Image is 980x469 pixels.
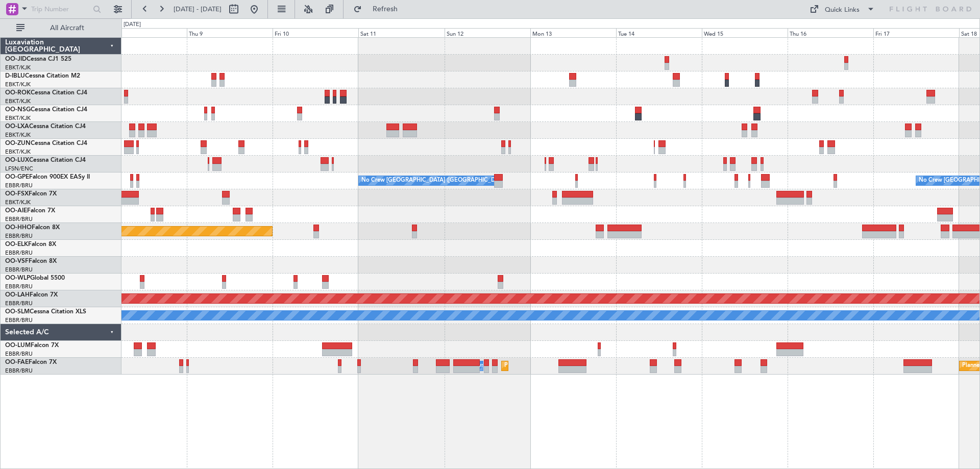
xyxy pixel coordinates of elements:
a: EBBR/BRU [5,266,33,274]
input: Trip Number [31,2,90,17]
span: OO-VSF [5,258,29,264]
span: OO-ELK [5,241,28,248]
span: OO-AIE [5,208,27,214]
span: OO-SLM [5,309,30,315]
a: OO-SLMCessna Citation XLS [5,309,86,315]
a: OO-LXACessna Citation CJ4 [5,124,86,130]
button: All Aircraft [11,20,111,36]
div: Tue 14 [616,28,702,37]
a: EBBR/BRU [5,350,33,358]
a: OO-AIEFalcon 7X [5,208,55,214]
a: EBBR/BRU [5,283,33,290]
span: OO-HHO [5,225,32,231]
a: OO-FSXFalcon 7X [5,191,57,197]
span: OO-LUM [5,342,31,349]
span: OO-JID [5,56,27,62]
span: OO-LXA [5,124,29,130]
a: OO-VSFFalcon 8X [5,258,57,264]
a: OO-WLPGlobal 5500 [5,275,65,281]
div: Wed 8 [101,28,187,37]
a: OO-GPEFalcon 900EX EASy II [5,174,90,180]
button: Quick Links [804,1,880,17]
span: OO-ROK [5,90,31,96]
a: OO-LAHFalcon 7X [5,292,58,298]
span: OO-FAE [5,359,29,365]
a: EBKT/KJK [5,131,31,139]
a: EBBR/BRU [5,182,33,189]
div: Quick Links [825,5,860,15]
span: OO-ZUN [5,140,31,146]
a: OO-ROKCessna Citation CJ4 [5,90,87,96]
span: OO-GPE [5,174,29,180]
div: Planned Maint Melsbroek Air Base [504,358,594,374]
span: OO-FSX [5,191,29,197]
a: EBKT/KJK [5,148,31,156]
span: Refresh [364,6,407,13]
div: Mon 13 [530,28,616,37]
a: EBBR/BRU [5,316,33,324]
span: OO-LAH [5,292,30,298]
a: EBBR/BRU [5,249,33,257]
a: OO-JIDCessna CJ1 525 [5,56,71,62]
div: [DATE] [124,20,141,29]
span: [DATE] - [DATE] [174,5,222,14]
span: D-IBLU [5,73,25,79]
a: OO-LUXCessna Citation CJ4 [5,157,86,163]
div: Wed 15 [702,28,788,37]
a: OO-NSGCessna Citation CJ4 [5,107,87,113]
div: No Crew [GEOGRAPHIC_DATA] ([GEOGRAPHIC_DATA] National) [361,173,532,188]
a: OO-FAEFalcon 7X [5,359,57,365]
div: Fri 17 [873,28,959,37]
div: Fri 10 [273,28,358,37]
div: Sun 12 [445,28,530,37]
a: OO-ZUNCessna Citation CJ4 [5,140,87,146]
a: EBBR/BRU [5,215,33,223]
a: EBKT/KJK [5,97,31,105]
a: LFSN/ENC [5,165,33,172]
a: EBKT/KJK [5,81,31,88]
span: OO-LUX [5,157,29,163]
a: EBKT/KJK [5,114,31,122]
a: D-IBLUCessna Citation M2 [5,73,80,79]
a: OO-LUMFalcon 7X [5,342,59,349]
div: Sat 11 [358,28,444,37]
a: EBBR/BRU [5,300,33,307]
span: OO-WLP [5,275,30,281]
a: EBKT/KJK [5,64,31,71]
div: Thu 9 [187,28,273,37]
a: EBBR/BRU [5,232,33,240]
a: EBKT/KJK [5,199,31,206]
a: OO-HHOFalcon 8X [5,225,60,231]
span: All Aircraft [27,24,108,32]
a: OO-ELKFalcon 8X [5,241,56,248]
div: Thu 16 [788,28,873,37]
a: EBBR/BRU [5,367,33,375]
span: OO-NSG [5,107,31,113]
button: Refresh [349,1,410,17]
